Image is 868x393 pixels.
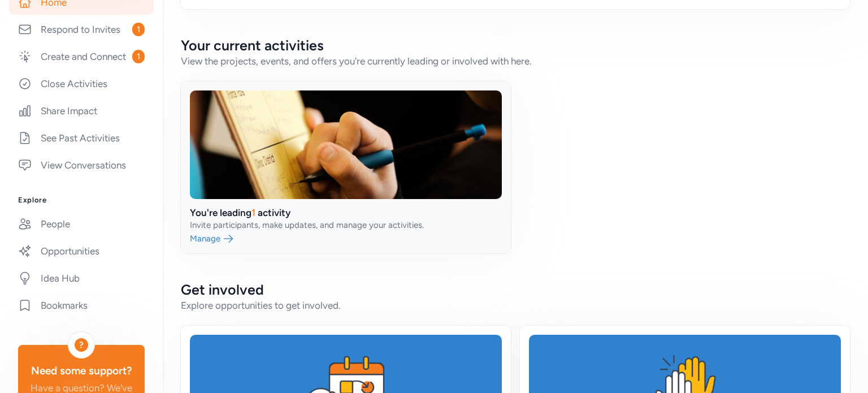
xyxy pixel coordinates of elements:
div: View the projects, events, and offers you're currently leading or involved with here. [181,54,850,68]
a: Share Impact [9,98,154,123]
h3: Explore [18,196,145,205]
a: People [9,211,154,236]
a: Close Activities [9,71,154,96]
div: Need some support? [27,363,136,379]
h2: Your current activities [181,36,850,54]
a: Bookmarks [9,293,154,318]
a: View Conversations [9,153,154,178]
a: Idea Hub [9,266,154,291]
a: Respond to Invites1 [9,17,154,42]
span: 1 [132,50,145,63]
a: Create and Connect1 [9,44,154,69]
div: Explore opportunities to get involved. [181,299,850,312]
div: ? [75,338,88,352]
a: See Past Activities [9,126,154,150]
h2: Get involved [181,280,850,299]
span: 1 [132,23,145,36]
a: Opportunities [9,239,154,264]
